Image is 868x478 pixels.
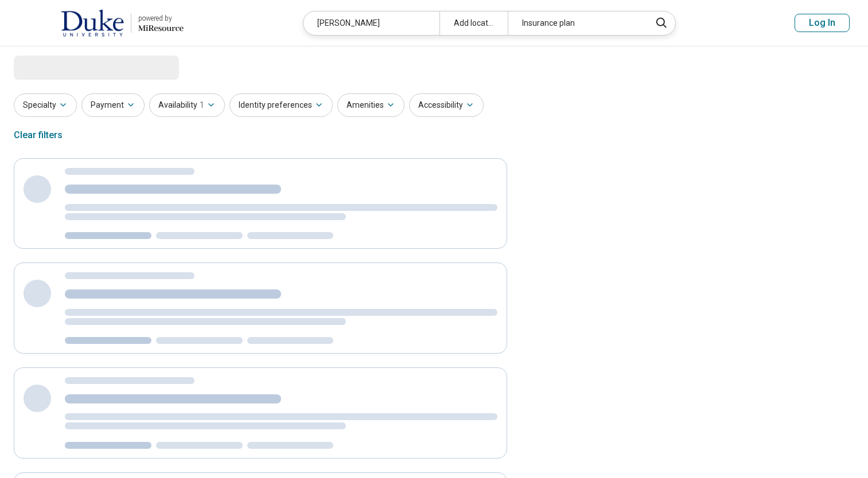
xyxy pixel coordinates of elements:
[18,9,184,37] a: Duke Universitypowered by
[138,13,184,23] div: powered by
[61,9,124,37] img: Duke University
[200,99,204,111] span: 1
[409,93,484,117] button: Accessibility
[14,56,110,79] span: Loading...
[439,11,508,35] div: Add location
[508,11,644,35] div: Insurance plan
[337,93,404,117] button: Amenities
[795,14,850,32] button: Log In
[303,11,439,35] div: [PERSON_NAME]
[14,93,77,117] button: Specialty
[149,93,225,117] button: Availability1
[229,93,333,117] button: Identity preferences
[81,93,145,117] button: Payment
[14,122,63,149] div: Clear filters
